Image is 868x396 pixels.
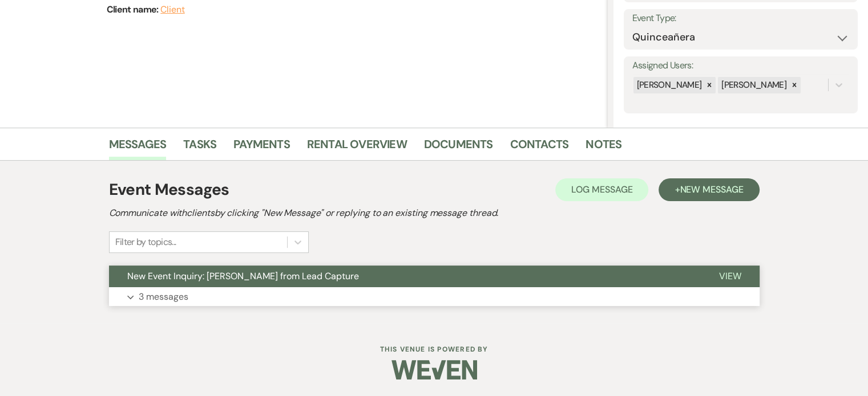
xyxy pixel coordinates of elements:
[127,270,359,282] span: New Event Inquiry: [PERSON_NAME] from Lead Capture
[555,178,648,201] button: Log Message
[391,350,477,390] img: Weven Logo
[307,135,407,160] a: Rental Overview
[109,178,229,202] h1: Event Messages
[680,183,743,195] span: New Message
[718,77,788,93] div: [PERSON_NAME]
[183,135,216,160] a: Tasks
[701,266,760,287] button: View
[109,266,701,287] button: New Event Inquiry: [PERSON_NAME] from Lead Capture
[115,235,176,249] div: Filter by topics...
[632,10,849,27] label: Event Type:
[719,270,741,282] span: View
[233,135,290,160] a: Payments
[107,3,161,15] span: Client name:
[424,135,493,160] a: Documents
[109,287,760,307] button: 3 messages
[109,135,167,160] a: Messages
[586,135,621,160] a: Notes
[632,58,849,74] label: Assigned Users:
[160,5,185,14] button: Client
[109,206,760,220] h2: Communicate with clients by clicking "New Message" or replying to an existing message thread.
[571,183,632,195] span: Log Message
[659,178,759,201] button: +New Message
[510,135,569,160] a: Contacts
[633,77,704,93] div: [PERSON_NAME]
[139,289,188,304] p: 3 messages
